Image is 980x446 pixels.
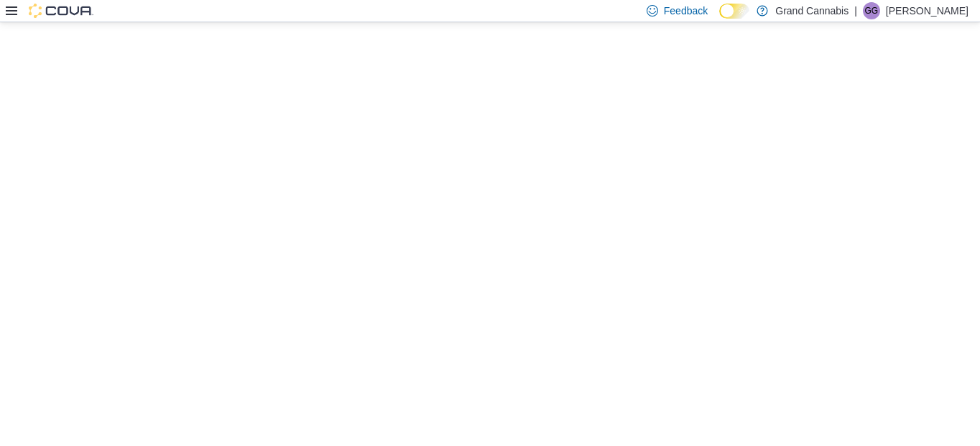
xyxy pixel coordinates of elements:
span: Dark Mode [719,19,720,19]
img: Cova [29,4,93,18]
div: Greg Gaudreau [863,2,880,19]
p: Grand Cannabis [775,2,849,19]
input: Dark Mode [719,4,749,19]
p: [PERSON_NAME] [886,2,969,19]
span: GG [865,2,879,19]
p: | [854,2,857,19]
span: Feedback [664,4,708,18]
